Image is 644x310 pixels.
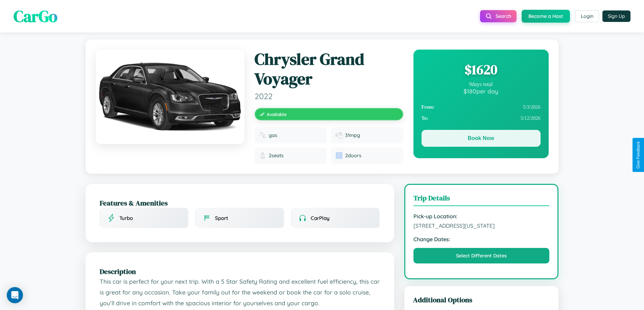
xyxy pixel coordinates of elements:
[422,113,541,124] div: 5 / 12 / 2026
[422,104,435,110] strong: From:
[269,152,284,159] span: 2 seats
[422,102,541,113] div: 5 / 3 / 2026
[215,215,228,221] span: Sport
[14,5,57,27] span: CarGo
[602,10,630,22] button: Sign Up
[100,266,380,276] h2: Description
[311,215,330,221] span: CarPlay
[345,132,360,138] span: 31 mpg
[269,132,277,138] span: gas
[636,141,641,169] div: Give Feedback
[255,91,403,101] span: 2022
[422,87,541,95] div: $ 180 per day
[413,236,550,243] strong: Change Dates:
[345,152,361,159] span: 2 doors
[413,213,550,220] strong: Pick-up Location:
[259,152,266,159] img: Seats
[422,81,541,87] div: 9 days total
[413,222,550,229] span: [STREET_ADDRESS][US_STATE]
[259,132,266,139] img: Fuel type
[100,198,380,208] h2: Features & Amenities
[480,10,517,22] button: Search
[413,295,550,305] h3: Additional Options
[255,50,403,88] h1: Chrysler Grand Voyager
[336,152,342,159] img: Doors
[96,50,244,144] img: Chrysler Grand Voyager 2022
[100,276,380,308] p: This car is perfect for your next trip. With a 5 Star Safety Rating and excellent fuel efficiency...
[522,10,570,23] button: Become a Host
[496,13,511,19] span: Search
[336,132,342,139] img: Fuel efficiency
[413,193,550,206] h3: Trip Details
[575,10,599,22] button: Login
[267,111,287,117] span: Available
[422,130,541,147] button: Book Now
[7,287,23,303] div: Open Intercom Messenger
[119,215,133,221] span: Turbo
[422,115,428,121] strong: To:
[422,60,541,79] div: $ 1620
[413,248,550,263] button: Select Different Dates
